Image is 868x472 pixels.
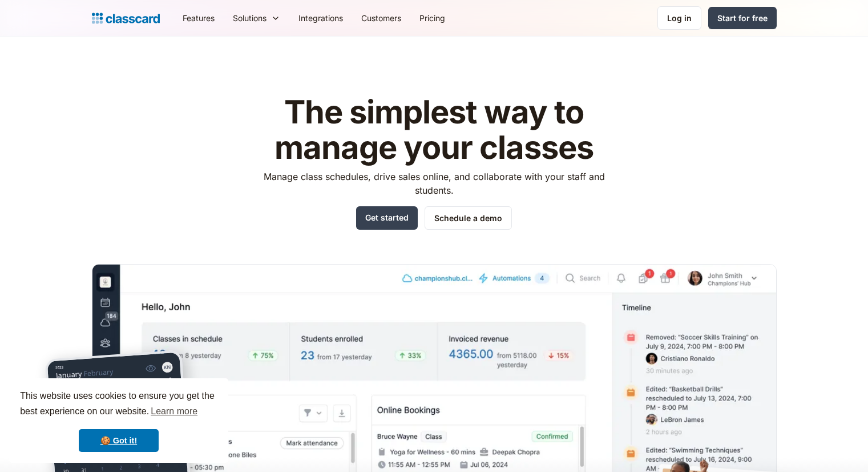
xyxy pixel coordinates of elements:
a: Integrations [289,5,352,31]
a: dismiss cookie message [79,429,159,452]
a: Start for free [708,7,777,29]
a: Schedule a demo [425,206,512,230]
a: Get started [356,206,418,230]
a: Features [173,5,224,31]
h1: The simplest way to manage your classes [253,95,615,165]
a: Customers [352,5,410,31]
a: home [92,10,160,26]
div: cookieconsent [9,378,228,463]
div: Log in [667,12,692,24]
div: Solutions [224,5,289,31]
a: learn more about cookies [149,403,199,420]
div: Solutions [233,12,267,24]
span: This website uses cookies to ensure you get the best experience on our website. [20,389,217,420]
a: Pricing [410,5,454,31]
div: Start for free [717,12,768,24]
a: Log in [657,6,701,30]
p: Manage class schedules, drive sales online, and collaborate with your staff and students. [253,170,615,197]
